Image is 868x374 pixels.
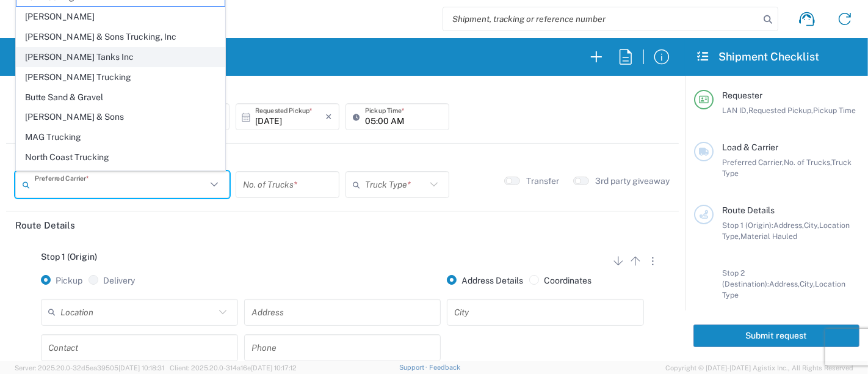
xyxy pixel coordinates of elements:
a: Feedback [429,364,460,371]
span: No. of Trucks, [784,158,831,167]
input: Shipment, tracking or reference number [443,7,759,31]
span: Pickup Time [813,106,856,115]
label: Coordinates [529,275,591,286]
h2: Route Details [15,219,75,232]
span: Copyright © [DATE]-[DATE] Agistix Inc., All Rights Reserved [665,362,853,373]
h2: Shipment Checklist [696,50,819,64]
span: Route Details [722,205,775,215]
span: Preferred Carrier, [722,158,784,167]
span: LAN ID, [722,106,748,115]
label: 3rd party giveaway [595,175,670,186]
span: Requested Pickup, [748,106,813,115]
span: Server: 2025.20.0-32d5ea39505 [15,364,164,372]
span: Northstate Aggregate [16,168,225,187]
i: × [325,107,332,127]
span: [PERSON_NAME] & Sons [16,108,225,127]
span: Stop 1 (Origin): [722,221,773,230]
button: Submit request [693,324,859,347]
span: Butte Sand & Gravel [16,88,225,107]
a: Support [399,364,430,371]
span: Load & Carrier [722,142,778,152]
span: City, [800,279,815,288]
span: [DATE] 10:17:12 [251,364,297,372]
span: Material Hauled [740,232,797,241]
span: Address, [773,221,804,230]
span: [PERSON_NAME] Trucking [16,68,225,87]
span: Requester [722,90,762,100]
label: Transfer [526,175,560,186]
span: North Coast Trucking [16,148,225,167]
span: MAG Trucking [16,128,225,147]
label: Address Details [447,275,523,286]
span: City, [804,221,819,230]
span: Client: 2025.20.0-314a16e [170,364,297,372]
span: [DATE] 10:18:31 [118,364,164,372]
span: Stop 1 (Origin) [41,252,97,262]
span: Stop 2 (Destination): [722,268,769,288]
span: Address, [769,279,800,288]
